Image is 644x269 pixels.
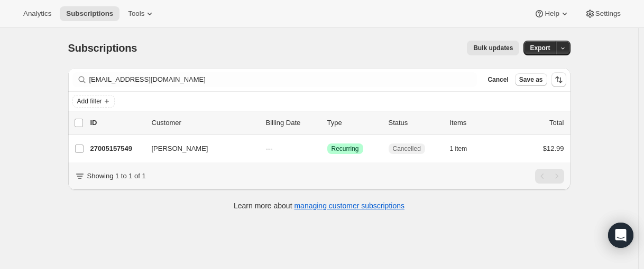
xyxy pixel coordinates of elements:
p: Showing 1 to 1 of 1 [87,171,146,181]
p: Learn more about [234,200,404,211]
p: Status [389,118,441,128]
span: Bulk updates [473,44,513,52]
div: Items [450,118,503,128]
span: Save as [519,75,543,84]
span: Help [545,9,559,18]
button: Subscriptions [60,6,119,21]
button: Add filter [72,95,115,108]
a: managing customer subscriptions [294,201,404,210]
div: Open Intercom Messenger [608,223,633,248]
button: Bulk updates [467,41,519,55]
div: IDCustomerBilling DateTypeStatusItemsTotal [90,118,564,128]
span: Tools [128,9,144,18]
span: Export [530,44,550,52]
span: [PERSON_NAME] [152,143,208,154]
button: Help [528,6,576,21]
button: Export [523,41,556,55]
button: Save as [515,73,547,86]
span: --- [266,145,273,152]
span: Cancel [487,75,508,84]
button: [PERSON_NAME] [145,140,251,157]
button: Cancel [483,73,512,86]
button: 1 item [450,141,479,156]
span: $12.99 [543,145,564,152]
p: 27005157549 [90,143,143,154]
button: Tools [122,6,161,21]
input: Filter subscribers [89,72,477,87]
span: Settings [595,9,621,18]
nav: Pagination [535,169,564,184]
p: ID [90,118,143,128]
p: Customer [152,118,257,128]
span: Subscriptions [68,42,137,54]
button: Sort the results [551,72,566,87]
p: Total [549,118,564,128]
p: Billing Date [266,118,319,128]
span: Cancelled [393,145,421,153]
span: Analytics [23,9,51,18]
div: Type [327,118,380,128]
button: Analytics [17,6,58,21]
div: 27005157549[PERSON_NAME]---SuccessRecurringCancelled1 item$12.99 [90,141,564,156]
span: Subscriptions [66,9,113,18]
span: Add filter [77,97,102,105]
span: Recurring [332,145,359,153]
button: Settings [578,6,627,21]
span: 1 item [450,145,467,153]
